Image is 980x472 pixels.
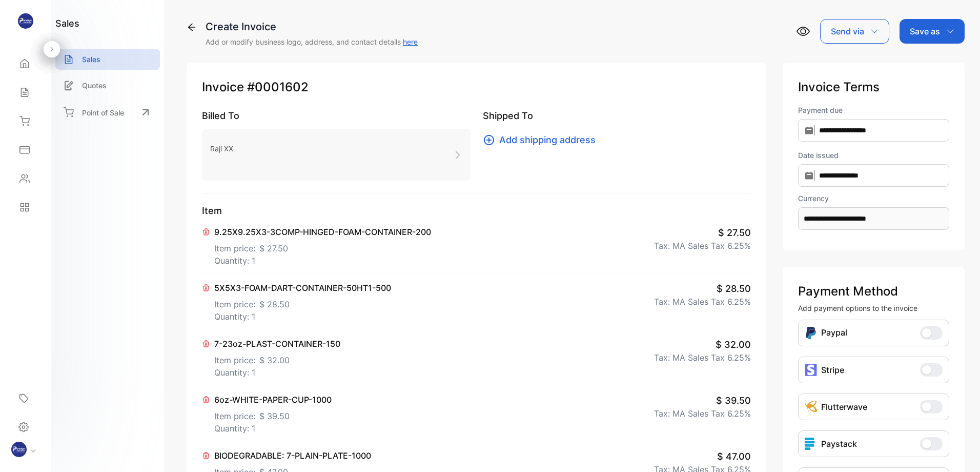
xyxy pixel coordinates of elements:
p: Item price: [214,238,431,254]
h1: sales [55,16,79,30]
p: 7-23oz-PLAST-CONTAINER-150 [214,338,340,350]
p: Tax: MA Sales Tax 6.25% [654,240,751,252]
img: Icon [805,326,817,340]
p: Item price: [214,294,391,310]
p: Point of Sale [82,107,124,118]
p: Invoice Terms [798,78,949,96]
button: Send via [820,19,889,44]
p: 6oz-WHITE-PAPER-CUP-1000 [214,394,332,406]
a: Quotes [55,75,160,96]
span: $ 28.50 [717,282,751,296]
span: Add shipping address [499,133,596,147]
p: 9.25X9.25X3-3COMP-HINGED-FOAM-CONTAINER-200 [214,226,431,238]
p: BIODEGRADABLE: 7-PLAIN-PLATE-1000 [214,449,371,462]
button: Add shipping address [483,133,602,147]
p: Item price: [214,350,340,366]
span: $ 39.50 [716,394,751,407]
span: $ 39.50 [259,410,290,422]
label: Currency [798,193,949,204]
a: Sales [55,49,160,70]
p: Raji XX [210,141,233,156]
p: Paystack [821,438,857,450]
a: here [403,37,418,46]
p: Quantity: 1 [214,310,391,323]
p: Payment Method [798,282,949,301]
p: Shipped To [483,109,751,123]
p: Send via [831,25,864,37]
p: Invoice [202,78,751,96]
p: Add or modify business logo, address, and contact details [206,36,418,47]
p: Tax: MA Sales Tax 6.25% [654,407,751,420]
label: Date issued [798,150,949,161]
iframe: LiveChat chat widget [937,429,980,472]
p: 5X5X3-FOAM-DART-CONTAINER-50HT1-500 [214,282,391,294]
p: Quotes [82,80,107,91]
span: $ 32.00 [259,354,290,366]
div: Create Invoice [206,19,418,34]
p: Tax: MA Sales Tax 6.25% [654,351,751,364]
p: Quantity: 1 [214,366,340,379]
p: Item [202,204,751,218]
span: #0001602 [247,78,309,96]
p: Flutterwave [821,401,867,413]
span: $ 32.00 [716,338,751,351]
p: Paypal [821,326,847,340]
p: Quantity: 1 [214,254,431,267]
p: Billed To [202,109,471,123]
img: icon [805,364,817,376]
button: Save as [900,19,965,44]
p: Item price: [214,406,332,422]
span: $ 47.00 [717,449,751,463]
label: Payment due [798,105,949,115]
p: Add payment options to the invoice [798,303,949,313]
img: icon [805,438,817,450]
img: Icon [805,401,817,413]
p: Tax: MA Sales Tax 6.25% [654,296,751,308]
p: Quantity: 1 [214,422,332,435]
img: logo [18,13,33,29]
a: Point of Sale [55,101,160,124]
p: Save as [910,25,940,37]
span: $ 28.50 [259,298,290,310]
p: Sales [82,54,100,65]
img: profile [11,442,27,457]
p: Stripe [821,364,844,376]
span: $ 27.50 [718,226,751,240]
span: $ 27.50 [259,242,288,254]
